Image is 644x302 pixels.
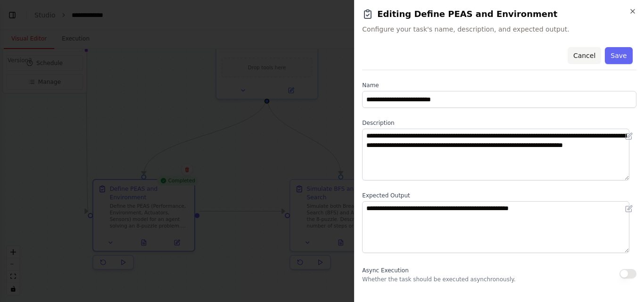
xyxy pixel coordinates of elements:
span: Configure your task's name, description, and expected output. [362,24,636,34]
button: Save [605,47,633,64]
label: Expected Output [362,192,636,199]
h2: Editing Define PEAS and Environment [362,8,636,21]
label: Name [362,82,636,89]
p: Whether the task should be executed asynchronously. [362,276,515,283]
button: Cancel [568,47,601,64]
button: Open in editor [623,131,635,142]
button: Open in editor [623,203,635,214]
span: Async Execution [362,267,408,274]
label: Description [362,119,636,127]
